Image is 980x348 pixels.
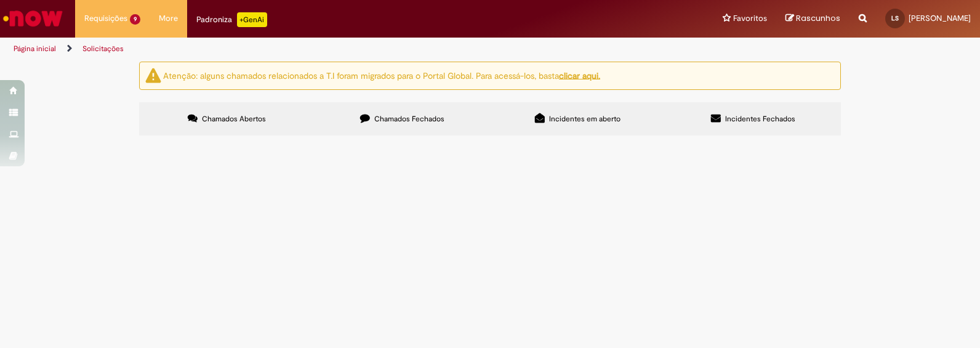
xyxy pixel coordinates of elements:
[9,38,644,60] ul: Trilhas de página
[785,13,840,25] a: Rascunhos
[202,114,266,124] span: Chamados Abertos
[891,14,899,22] span: LS
[82,44,124,54] a: Solicitações
[559,70,600,81] a: clicar aqui.
[84,12,127,25] span: Requisições
[374,114,444,124] span: Chamados Fechados
[733,12,767,25] span: Favoritos
[549,114,621,124] span: Incidentes em aberto
[196,12,267,27] div: Padroniza
[796,12,840,24] span: Rascunhos
[909,13,971,23] span: [PERSON_NAME]
[237,12,267,27] p: +GenAi
[159,12,178,25] span: More
[130,14,140,25] span: 9
[14,44,56,54] a: Página inicial
[725,114,795,124] span: Incidentes Fechados
[163,70,600,81] ng-bind-html: Atenção: alguns chamados relacionados a T.I foram migrados para o Portal Global. Para acessá-los,...
[1,6,65,31] img: ServiceNow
